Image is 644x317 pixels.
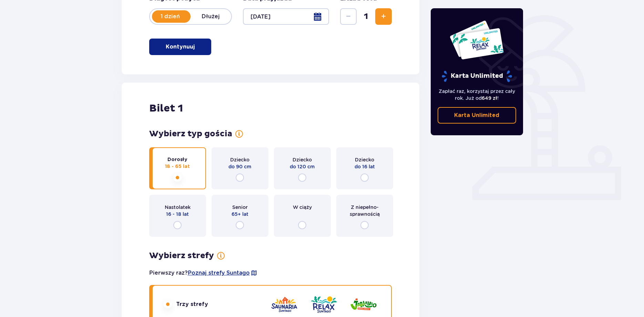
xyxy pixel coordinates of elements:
[191,13,231,20] p: Dłużej
[149,251,214,261] h3: Wybierz strefy
[166,211,189,218] span: 16 - 18 lat
[270,295,298,314] img: Saunaria
[290,163,315,170] span: do 120 cm
[449,20,504,60] img: Dwie karty całoroczne do Suntago z napisem 'UNLIMITED RELAX', na białym tle z tropikalnymi liśćmi...
[375,8,392,25] button: Zwiększ
[167,156,187,163] span: Dorosły
[343,204,387,218] span: Z niepełno­sprawnością
[293,204,312,211] span: W ciąży
[232,211,248,218] span: 65+ lat
[358,11,374,22] span: 1
[149,129,232,139] h3: Wybierz typ gościa
[350,295,377,314] img: Jamango
[232,204,248,211] span: Senior
[149,269,257,277] p: Pierwszy raz?
[482,95,497,101] span: 649 zł
[149,102,183,115] h2: Bilet 1
[166,43,195,51] p: Kontynuuj
[441,70,513,82] p: Karta Unlimited
[228,163,251,170] span: do 90 cm
[293,156,312,163] span: Dziecko
[230,156,249,163] span: Dziecko
[340,8,357,25] button: Zmniejsz
[438,88,516,102] p: Zapłać raz, korzystaj przez cały rok. Już od !
[310,295,338,314] img: Relax
[165,163,190,170] span: 18 - 65 lat
[355,156,374,163] span: Dziecko
[188,269,250,277] a: Poznaj strefy Suntago
[150,13,191,20] p: 1 dzień
[165,204,191,211] span: Nastolatek
[149,39,211,55] button: Kontynuuj
[176,300,208,308] span: Trzy strefy
[355,163,375,170] span: do 16 lat
[438,107,516,124] a: Karta Unlimited
[454,112,499,119] p: Karta Unlimited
